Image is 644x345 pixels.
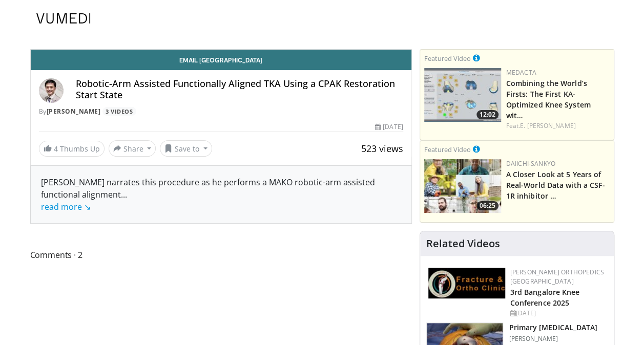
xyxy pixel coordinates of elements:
small: Featured Video [424,145,471,154]
span: 4 [54,144,58,154]
a: Daiichi-Sankyo [506,159,555,168]
a: 12:02 [424,68,501,122]
small: Featured Video [424,54,471,63]
img: aaf1b7f9-f888-4d9f-a252-3ca059a0bd02.150x105_q85_crop-smart_upscale.jpg [424,68,501,122]
div: Feat. [506,121,610,131]
span: Comments 2 [30,248,412,262]
div: [DATE] [375,122,403,132]
a: read more ↘ [41,201,91,212]
h4: Robotic-Arm Assisted Functionally Aligned TKA Using a CPAK Restoration Start State [76,78,403,100]
span: 523 views [361,142,403,155]
button: Save to [160,140,212,157]
a: Email [GEOGRAPHIC_DATA] [31,50,411,70]
a: E. [PERSON_NAME] [520,121,576,130]
a: [PERSON_NAME] Orthopedics [GEOGRAPHIC_DATA] [510,268,604,286]
a: 3rd Bangalore Knee Conference 2025 [510,287,580,308]
div: By [39,107,403,116]
div: [PERSON_NAME] narrates this procedure as he performs a MAKO robotic-arm assisted functional align... [41,176,401,213]
h3: Combining the World’s Firsts: The First KA-Optimized Knee System with the First Handheld Robotic ... [506,77,610,120]
img: 1ab50d05-db0e-42c7-b700-94c6e0976be2.jpeg.150x105_q85_autocrop_double_scale_upscale_version-0.2.jpg [428,268,505,298]
p: [PERSON_NAME] [509,335,597,343]
a: This is paid for by Medacta [473,52,480,63]
img: 93c22cae-14d1-47f0-9e4a-a244e824b022.png.150x105_q85_crop-smart_upscale.jpg [424,159,501,213]
a: 3 Videos [102,107,136,116]
button: Share [109,140,156,157]
img: Avatar [39,78,64,103]
a: Combining the World’s Firsts: The First KA-Optimized Knee System wit… [506,78,591,120]
a: 4 Thumbs Up [39,141,105,157]
h4: Related Videos [426,238,500,250]
a: 06:25 [424,159,501,213]
h3: Primary [MEDICAL_DATA] [509,322,597,333]
a: [PERSON_NAME] [47,107,101,116]
a: This is paid for by Daiichi-Sankyo [473,143,480,155]
span: 06:25 [476,201,498,210]
div: [DATE] [510,309,606,318]
a: Medacta [506,68,536,77]
h3: A Closer Look at 5 Years of Real-World Data with a CSF-1R inhibitor for patients with TGCT [506,168,610,201]
a: A Closer Look at 5 Years of Real-World Data with a CSF-1R inhibitor … [506,169,606,201]
span: 12:02 [476,110,498,119]
img: VuMedi Logo [36,13,91,24]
